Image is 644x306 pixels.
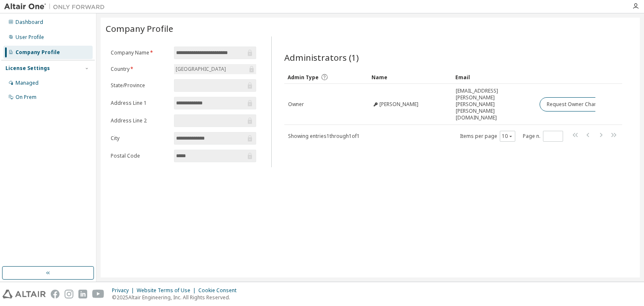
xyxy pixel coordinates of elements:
[111,100,169,106] label: Address Line 1
[502,133,513,140] button: 10
[288,74,319,81] span: Admin Type
[137,287,198,294] div: Website Terms of Use
[16,80,39,86] div: Managed
[198,287,241,294] div: Cookie Consent
[174,65,227,74] div: [GEOGRAPHIC_DATA]
[3,290,46,298] img: altair_logo.svg
[111,117,169,124] label: Address Line 2
[112,287,137,294] div: Privacy
[51,290,60,298] img: facebook.svg
[16,34,44,41] div: User Profile
[174,64,256,74] div: [GEOGRAPHIC_DATA]
[112,294,241,301] p: © 2025 Altair Engineering, Inc. All Rights Reserved.
[540,97,610,112] button: Request Owner Change
[371,70,449,84] div: Name
[111,66,169,73] label: Country
[92,290,104,298] img: youtube.svg
[111,153,169,159] label: Postal Code
[288,132,360,140] span: Showing entries 1 through 1 of 1
[460,131,515,142] span: Items per page
[111,49,169,56] label: Company Name
[455,70,532,84] div: Email
[456,88,532,121] span: [EMAIL_ADDRESS][PERSON_NAME][PERSON_NAME][PERSON_NAME][DOMAIN_NAME]
[523,131,563,142] span: Page n.
[5,65,50,72] div: License Settings
[16,49,60,56] div: Company Profile
[111,82,169,89] label: State/Province
[65,290,73,298] img: instagram.svg
[111,135,169,142] label: City
[78,290,87,298] img: linkedin.svg
[16,94,36,101] div: On Prem
[284,52,359,63] span: Administrators (1)
[288,101,304,108] span: Owner
[379,101,418,108] span: [PERSON_NAME]
[106,23,173,34] span: Company Profile
[4,3,109,11] img: Altair One
[16,19,43,26] div: Dashboard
